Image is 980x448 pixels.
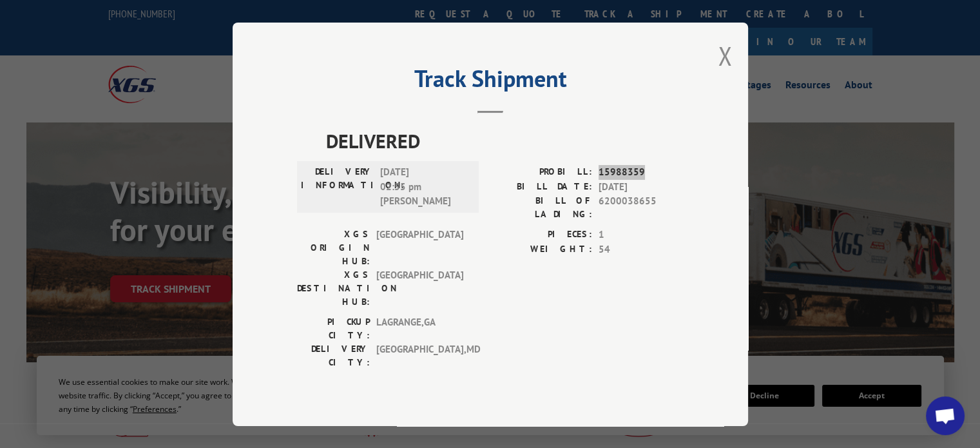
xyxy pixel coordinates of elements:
[599,179,684,194] span: [DATE]
[490,165,592,180] label: PROBILL:
[297,70,684,94] h2: Track Shipment
[297,315,370,342] label: PICKUP CITY:
[490,242,592,257] label: WEIGHT:
[326,126,684,155] span: DELIVERED
[376,268,463,309] span: [GEOGRAPHIC_DATA]
[376,315,463,342] span: LAGRANGE , GA
[376,228,463,268] span: [GEOGRAPHIC_DATA]
[297,268,370,309] label: XGS DESTINATION HUB:
[490,194,592,221] label: BILL OF LADING:
[599,194,684,221] span: 6200038655
[380,165,467,209] span: [DATE] 02:55 pm [PERSON_NAME]
[376,342,463,369] span: [GEOGRAPHIC_DATA] , MD
[718,39,732,73] button: Close modal
[599,165,684,180] span: 15988359
[297,228,370,268] label: XGS ORIGIN HUB:
[926,396,965,435] div: Open chat
[297,342,370,369] label: DELIVERY CITY:
[599,228,684,242] span: 1
[490,228,592,242] label: PIECES:
[490,179,592,194] label: BILL DATE:
[301,165,374,209] label: DELIVERY INFORMATION:
[599,242,684,257] span: 54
